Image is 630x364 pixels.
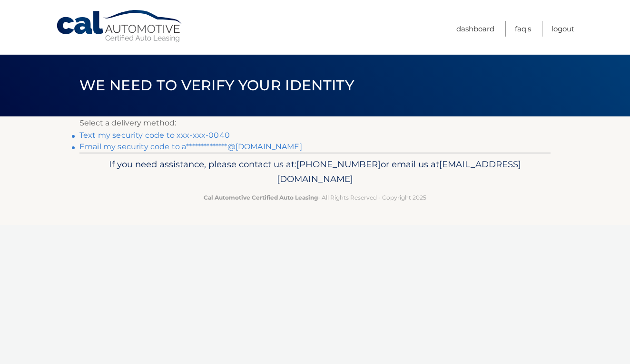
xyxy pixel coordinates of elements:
p: - All Rights Reserved - Copyright 2025 [86,192,544,202]
a: Logout [551,21,574,37]
a: FAQ's [515,21,531,37]
span: We need to verify your identity [79,77,354,94]
p: Select a delivery method: [79,116,551,130]
span: [PHONE_NUMBER] [296,159,381,170]
a: Dashboard [456,21,494,37]
a: Text my security code to xxx-xxx-0040 [79,131,230,140]
strong: Cal Automotive Certified Auto Leasing [204,194,318,201]
p: If you need assistance, please contact us at: or email us at [86,157,544,187]
a: Cal Automotive [56,10,184,43]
